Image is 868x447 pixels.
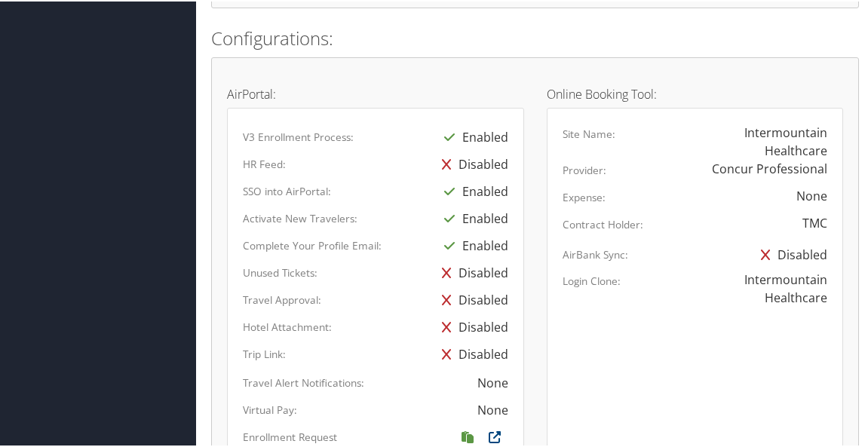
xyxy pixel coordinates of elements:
[434,149,508,176] div: Disabled
[434,312,508,339] div: Disabled
[434,285,508,312] div: Disabled
[753,240,827,267] div: Disabled
[243,155,286,170] label: HR Feed:
[243,291,321,306] label: Travel Approval:
[434,258,508,285] div: Disabled
[563,125,615,140] label: Site Name:
[563,216,643,231] label: Contract Holder:
[682,122,827,158] div: Intermountain Healthcare
[243,345,286,360] label: Trip Link:
[796,185,827,204] div: None
[712,158,827,176] div: Concur Professional
[477,400,508,418] div: None
[243,182,331,197] label: SSO into AirPortal:
[547,87,844,99] h4: Online Booking Tool:
[211,24,859,50] h2: Configurations:
[437,204,508,231] div: Enabled
[434,339,508,366] div: Disabled
[802,213,827,231] div: TMC
[563,246,628,261] label: AirBank Sync:
[563,272,621,287] label: Login Clone:
[243,318,332,333] label: Hotel Attachment:
[437,122,508,149] div: Enabled
[437,176,508,204] div: Enabled
[243,401,297,416] label: Virtual Pay:
[477,372,508,390] div: None
[243,374,364,389] label: Travel Alert Notifications:
[243,128,354,143] label: V3 Enrollment Process:
[243,237,382,252] label: Complete Your Profile Email:
[563,188,606,204] label: Expense:
[243,264,317,279] label: Unused Tickets:
[437,231,508,258] div: Enabled
[243,210,357,225] label: Activate New Travelers:
[227,87,524,99] h4: AirPortal:
[682,269,827,305] div: Intermountain Healthcare
[563,161,606,176] label: Provider:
